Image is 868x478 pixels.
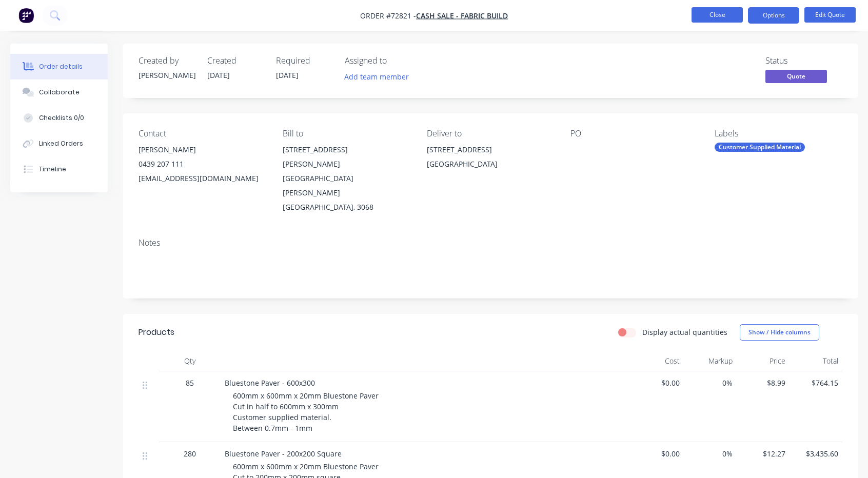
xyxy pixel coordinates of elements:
[737,351,790,371] div: Price
[139,238,842,248] div: Notes
[688,377,733,388] span: 0%
[233,391,379,433] span: 600mm x 600mm x 20mm Bluestone Paver Cut in half to 600mm x 300mm Customer supplied material. Bet...
[39,88,80,97] div: Collaborate
[715,129,842,138] div: Labels
[345,56,447,66] div: Assigned to
[741,448,785,459] span: $12.27
[207,56,264,66] div: Created
[10,54,108,79] button: Order details
[635,448,680,459] span: $0.00
[283,143,410,214] div: [STREET_ADDRESS][PERSON_NAME][GEOGRAPHIC_DATA][PERSON_NAME][GEOGRAPHIC_DATA], 3068
[765,56,842,66] div: Status
[139,70,195,81] div: [PERSON_NAME]
[139,157,266,171] div: 0439 207 111
[283,143,410,157] div: [STREET_ADDRESS]
[184,448,196,459] span: 280
[225,378,315,388] span: Bluestone Paver - 600x300
[139,129,266,138] div: Contact
[631,351,684,371] div: Cost
[186,377,194,388] span: 85
[427,129,555,138] div: Deliver to
[139,143,266,186] div: [PERSON_NAME]0439 207 111[EMAIL_ADDRESS][DOMAIN_NAME]
[139,171,266,186] div: [EMAIL_ADDRESS][DOMAIN_NAME]
[339,70,415,84] button: Add team member
[804,7,856,23] button: Edit Quote
[741,377,785,388] span: $8.99
[39,62,83,71] div: Order details
[10,156,108,182] button: Timeline
[748,7,799,24] button: Options
[139,56,195,66] div: Created by
[10,131,108,156] button: Linked Orders
[139,143,266,157] div: [PERSON_NAME]
[570,129,698,138] div: PO
[139,326,174,338] div: Products
[765,70,827,85] button: Quote
[427,143,555,157] div: [STREET_ADDRESS]
[688,448,733,459] span: 0%
[10,79,108,105] button: Collaborate
[794,448,838,459] span: $3,435.60
[345,70,415,84] button: Add team member
[427,143,555,175] div: [STREET_ADDRESS][GEOGRAPHIC_DATA]
[360,11,416,21] span: Order #72821 -
[283,157,410,214] div: [PERSON_NAME][GEOGRAPHIC_DATA][PERSON_NAME][GEOGRAPHIC_DATA], 3068
[39,139,83,148] div: Linked Orders
[794,377,838,388] span: $764.15
[692,7,743,23] button: Close
[790,351,842,371] div: Total
[635,377,680,388] span: $0.00
[283,129,410,138] div: Bill to
[740,324,819,341] button: Show / Hide columns
[416,11,508,21] a: Cash Sale - Fabric Build
[39,165,66,174] div: Timeline
[10,105,108,131] button: Checklists 0/0
[427,157,555,171] div: [GEOGRAPHIC_DATA]
[765,70,827,83] span: Quote
[684,351,737,371] div: Markup
[39,113,84,123] div: Checklists 0/0
[159,351,221,371] div: Qty
[18,8,34,23] img: Factory
[642,327,727,337] label: Display actual quantities
[225,449,342,459] span: Bluestone Paver - 200x200 Square
[276,56,332,66] div: Required
[276,70,299,80] span: [DATE]
[207,70,230,80] span: [DATE]
[715,143,805,152] div: Customer Supplied Material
